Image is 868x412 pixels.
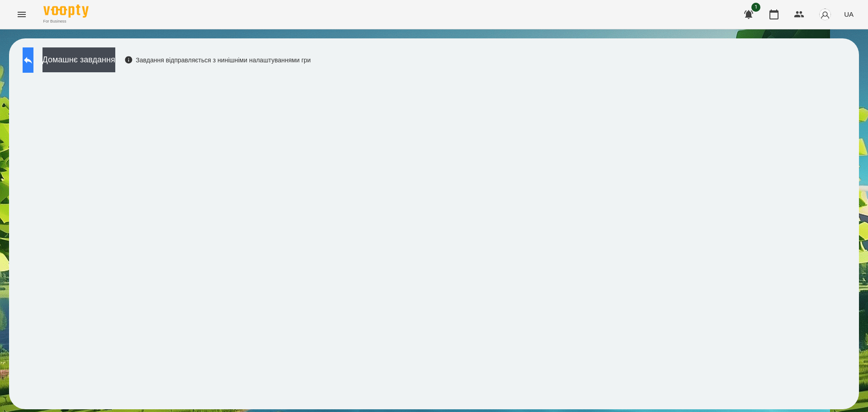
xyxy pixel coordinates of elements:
div: Завдання відправляється з нинішніми налаштуваннями гри [124,56,311,65]
img: avatar_s.png [819,8,831,21]
button: Домашнє завдання [42,47,115,72]
span: For Business [43,19,89,24]
button: UA [840,6,857,23]
button: Menu [11,4,33,25]
span: UA [844,9,854,19]
span: 1 [751,3,760,12]
img: Voopty Logo [43,5,89,18]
